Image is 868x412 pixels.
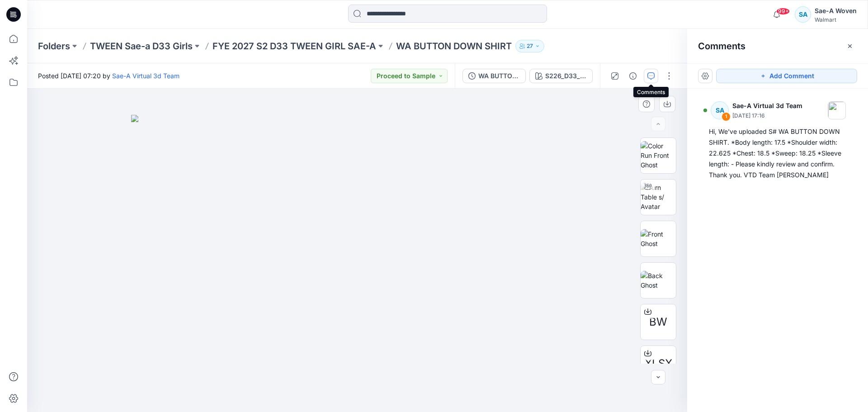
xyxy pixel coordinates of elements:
h2: Comments [698,41,745,52]
div: SA [711,101,729,119]
p: WA BUTTON DOWN SHIRT [396,40,512,52]
a: TWEEN Sae-a D33 Girls [90,40,193,52]
button: 27 [515,40,544,52]
span: Posted [DATE] 07:20 by [38,71,179,81]
p: [DATE] 17:16 [732,111,802,120]
div: WA BUTTON DOWN SHIRT_REV1_FULL COLORWAYS [478,71,520,81]
span: XLSX [645,355,672,372]
div: Sae-A Woven [815,5,857,16]
p: 27 [527,41,533,51]
a: Folders [38,40,70,52]
div: Hi, We've uploaded S# WA BUTTON DOWN SHIRT. *Body length: 17.5 *Shoulder width: 22.625 *Chest: 18... [709,126,846,180]
span: 99+ [776,8,790,15]
a: Sae-A Virtual 3d Team [112,72,179,80]
img: Front Ghost [641,229,676,248]
div: 1 [722,112,731,121]
p: Sae-A Virtual 3d Team [732,100,802,111]
span: BW [649,314,667,330]
img: Turn Table s/ Avatar [641,183,676,211]
a: FYE 2027 S2 D33 TWEEN GIRL SAE-A [212,40,376,52]
button: Details [626,69,640,83]
div: Walmart [815,16,857,23]
button: Add Comment [716,69,857,83]
button: WA BUTTON DOWN SHIRT_REV1_FULL COLORWAYS [462,69,526,83]
button: S226_D33_WN_AOP_03A [529,69,593,83]
img: Color Run Front Ghost [641,141,676,170]
div: S226_D33_WN_AOP_03A [545,71,587,81]
div: SA [795,6,811,23]
img: Back Ghost [641,271,676,290]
